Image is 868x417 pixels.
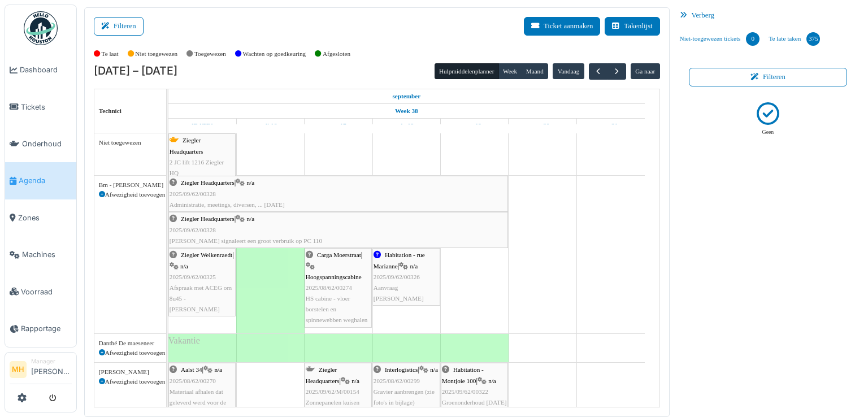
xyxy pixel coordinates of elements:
label: Te laat [102,49,119,59]
a: Machines [5,236,76,273]
span: n/a [430,366,438,373]
button: Hulpmiddelenplanner [435,63,499,79]
img: Badge_color-CXgf-gQk.svg [24,11,58,45]
div: | [170,177,507,210]
span: Aanvraag [PERSON_NAME] [374,284,424,302]
span: 2025/09/62/00325 [170,273,216,280]
div: 0 [746,32,759,46]
span: Dashboard [20,64,72,75]
a: 18 september 2025 [396,119,416,133]
a: Tickets [5,88,76,125]
span: 2025/09/62/M/00154 [306,388,359,395]
button: Takenlijst [605,17,659,36]
button: Vandaag [553,63,584,79]
span: 2025/09/62/00328 [170,190,216,197]
span: n/a [214,366,222,373]
button: Volgende [607,63,626,80]
a: Week 38 [392,104,421,118]
span: Ziegler Headquarters [181,215,235,222]
li: MH [10,361,27,378]
a: Onderhoud [5,125,76,162]
span: HS cabine - vloer borstelen en spinnewebben weghalen [306,295,368,323]
div: Afwezigheid toevoegen [99,348,162,358]
button: Week [498,63,522,79]
a: 16 september 2025 [261,119,280,133]
span: Groenonderhoud [DATE] [442,399,507,406]
div: Afwezigheid toevoegen [99,377,162,386]
button: Filteren [94,17,144,36]
span: Onderhoud [22,138,72,149]
button: Maand [521,63,548,79]
span: Voorraad [21,286,72,297]
span: Interlogistics [385,366,418,373]
div: | [442,364,507,408]
span: n/a [180,263,188,270]
span: n/a [410,263,418,270]
div: Danthé De maeseneer [99,338,162,348]
span: n/a [247,215,255,222]
span: 2 JC lift 1216 Ziegler HQ [170,159,224,176]
div: Niet toegewezen [99,138,162,147]
span: 2025/08/62/00299 [374,377,420,384]
p: Geen [762,128,774,137]
span: Agenda [19,175,72,186]
a: Agenda [5,162,76,199]
button: Vorige [589,63,607,80]
label: Toegewezen [194,49,226,59]
label: Wachten op goedkeuring [243,49,306,59]
span: Ziegler Headquarters [306,366,340,384]
span: Administratie, meetings, diversen, ... [DATE] [170,201,285,208]
span: Hoogspanningscabine [306,273,362,280]
div: Afwezigheid toevoegen [99,190,162,199]
a: 17 september 2025 [328,119,349,133]
div: Manager [31,357,72,366]
span: Habitation - Montjoie 100 [442,366,484,384]
span: n/a [351,377,359,384]
label: Niet toegewezen [135,49,177,59]
a: Rapportage [5,310,76,347]
span: 2025/09/62/00326 [374,273,420,280]
label: Afgesloten [323,49,350,59]
span: Zonnepanelen kuisen [306,399,359,406]
div: | [374,250,439,304]
span: n/a [488,377,496,384]
span: 2025/08/62/00274 [306,284,352,291]
span: Vakantie [168,336,200,345]
div: Bm - [PERSON_NAME] [99,180,162,190]
span: Rapportage [21,323,72,334]
span: [PERSON_NAME] signaleert een groot verbruik op PC 110 [170,237,322,244]
button: Ga naar [631,63,660,79]
span: Ziegler Headquarters [181,179,235,186]
a: Dashboard [5,51,76,88]
span: Carga Moerstraat [317,251,361,258]
a: Voorraad [5,273,76,310]
span: Afspraak met ACEG om 8u45 - [PERSON_NAME] [170,284,232,312]
div: | [306,364,371,408]
span: 2025/09/62/00322 [442,388,488,395]
h2: [DATE] – [DATE] [94,64,177,78]
a: 19 september 2025 [465,119,484,133]
div: | [170,214,507,246]
li: [PERSON_NAME] [31,357,72,381]
a: 15 september 2025 [189,119,216,133]
a: Te late taken [764,24,824,54]
span: Ziegler Welkenraedt [181,251,232,258]
span: Habitation - rue Marianne [374,251,425,269]
a: 15 september 2025 [389,89,423,103]
span: Gravier aanbrengen (zie foto's in bijlage) [374,388,435,406]
div: [PERSON_NAME] [99,367,162,377]
button: Filteren [689,68,848,86]
span: 2025/08/62/00270 [170,377,216,384]
div: | [374,364,439,408]
div: Verberg [675,7,861,24]
span: 2025/09/62/00328 [170,227,216,233]
div: | [306,250,371,325]
span: Zones [18,212,72,223]
span: Ziegler Headquarters [170,137,203,154]
span: Machines [22,249,72,260]
span: n/a [247,179,255,186]
span: Tickets [21,102,72,112]
button: Ticket aanmaken [524,17,600,36]
a: MH Manager[PERSON_NAME] [10,357,72,384]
